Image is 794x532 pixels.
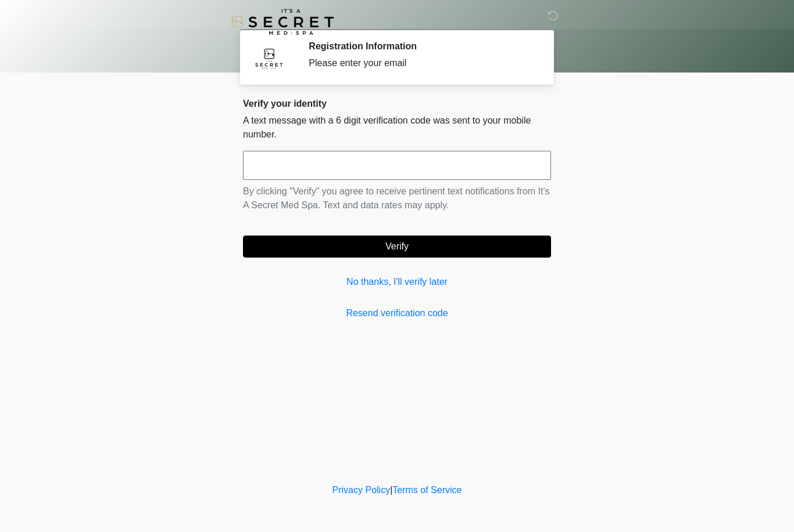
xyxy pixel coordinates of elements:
a: | [390,485,392,495]
a: Resend verification code [243,306,551,320]
a: No thanks, I'll verify later [243,275,551,289]
img: Agent Avatar [252,41,287,75]
img: It's A Secret Med Spa Logo [231,9,334,35]
a: Privacy Policy [332,485,391,495]
h2: Registration Information [309,41,534,52]
a: Terms of Service [392,485,462,495]
button: Verify [243,236,551,258]
h2: Verify your identity [243,98,551,109]
p: By clicking "Verify" you agree to receive pertinent text notifications from It's A Secret Med Spa... [243,184,551,212]
div: Please enter your email [309,56,534,70]
p: A text message with a 6 digit verification code was sent to your mobile number. [243,114,551,142]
